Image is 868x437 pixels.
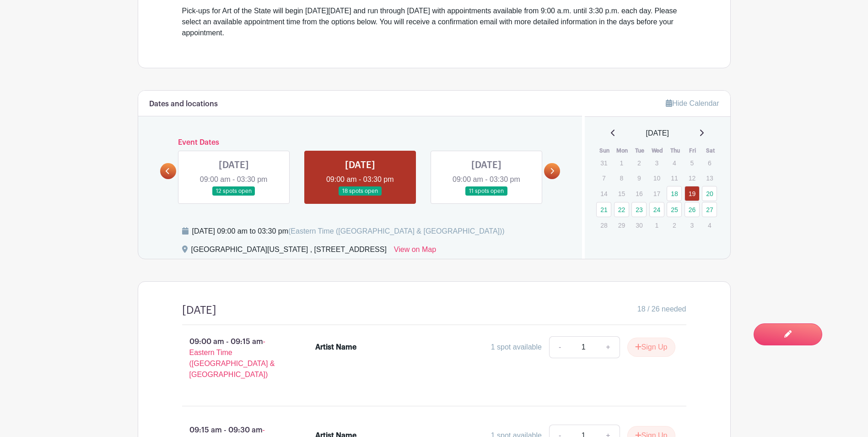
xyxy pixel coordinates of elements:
[667,156,682,170] p: 4
[176,138,545,147] h6: Event Dates
[667,171,682,185] p: 11
[667,202,682,217] a: 25
[596,218,611,232] p: 28
[637,304,686,315] span: 18 / 26 needed
[614,186,629,201] p: 15
[596,156,611,170] p: 31
[702,156,717,170] p: 6
[685,218,700,232] p: 3
[631,186,647,201] p: 16
[614,202,629,217] a: 22
[701,146,719,155] th: Sat
[614,218,629,232] p: 29
[631,156,647,170] p: 2
[149,100,218,109] h6: Dates and locations
[649,218,664,232] p: 1
[649,146,667,155] th: Wed
[167,333,301,384] p: 09:00 am - 09:15 am
[597,336,620,358] a: +
[666,146,684,155] th: Thu
[702,202,717,217] a: 27
[631,146,649,155] th: Tue
[649,171,664,185] p: 10
[288,227,505,235] span: (Eastern Time ([GEOGRAPHIC_DATA] & [GEOGRAPHIC_DATA]))
[667,186,682,201] a: 18
[192,226,505,237] div: [DATE] 09:00 am to 03:30 pm
[702,186,717,201] a: 20
[189,338,275,378] span: - Eastern Time ([GEOGRAPHIC_DATA] & [GEOGRAPHIC_DATA])
[631,171,647,185] p: 9
[596,146,614,155] th: Sun
[191,244,387,259] div: [GEOGRAPHIC_DATA][US_STATE] , [STREET_ADDRESS]
[685,171,700,185] p: 12
[649,156,664,170] p: 3
[315,342,356,353] div: Artist Name
[631,202,647,217] a: 23
[596,186,611,201] p: 14
[649,186,664,201] p: 17
[614,146,631,155] th: Mon
[549,336,570,358] a: -
[627,338,675,357] button: Sign Up
[614,156,629,170] p: 1
[702,171,717,185] p: 13
[182,5,686,38] div: Pick-ups for Art of the State will begin [DATE][DATE] and run through [DATE] with appointments av...
[685,186,700,201] a: 19
[685,202,700,217] a: 26
[631,218,647,232] p: 30
[614,171,629,185] p: 8
[702,218,717,232] p: 4
[667,218,682,232] p: 2
[394,244,436,259] a: View on Map
[685,156,700,170] p: 5
[491,342,542,353] div: 1 spot available
[596,202,611,217] a: 21
[684,146,702,155] th: Fri
[596,171,611,185] p: 7
[182,304,216,317] h4: [DATE]
[666,99,719,107] a: Hide Calendar
[646,128,669,139] span: [DATE]
[649,202,664,217] a: 24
